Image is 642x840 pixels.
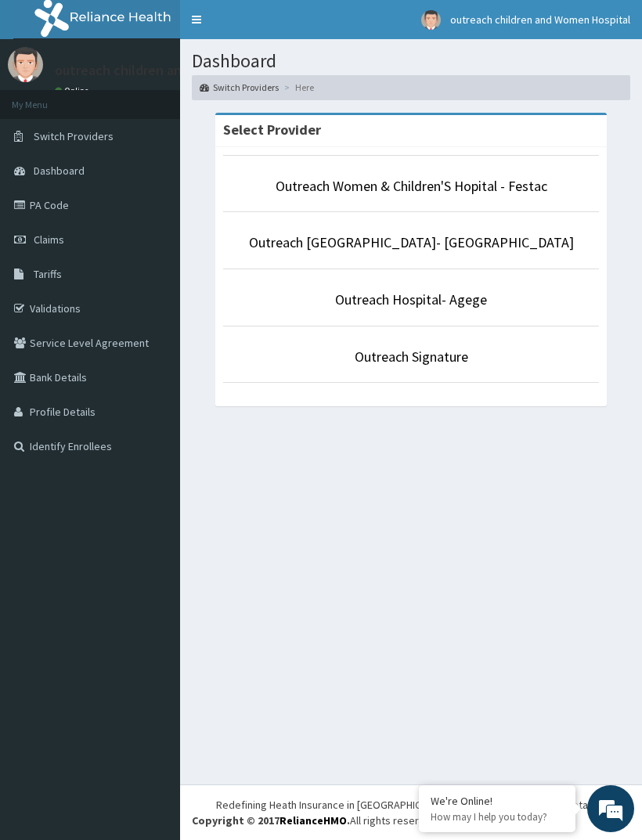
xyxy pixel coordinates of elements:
a: Outreach [GEOGRAPHIC_DATA]- [GEOGRAPHIC_DATA] [249,233,574,251]
span: outreach children and Women Hospital [450,13,630,27]
div: We're Online! [431,794,564,808]
p: How may I help you today? [431,810,564,824]
footer: All rights reserved. [180,784,642,840]
p: outreach children and Women Hospital [55,63,293,78]
img: User Image [421,10,441,30]
a: Outreach Women & Children'S Hopital - Festac [276,177,547,195]
div: Redefining Heath Insurance in [GEOGRAPHIC_DATA] using Telemedicine and Data Science! [216,797,630,813]
h1: Dashboard [192,51,630,71]
a: Outreach Signature [355,348,468,366]
span: Switch Providers [34,129,114,143]
li: Here [280,81,314,94]
img: User Image [8,47,43,82]
strong: Select Provider [223,121,321,139]
a: Switch Providers [200,81,279,94]
strong: Copyright © 2017 . [192,813,350,827]
span: Dashboard [34,164,85,178]
a: Outreach Hospital- Agege [335,290,487,308]
span: Tariffs [34,267,62,281]
a: Online [55,85,92,96]
a: RelianceHMO [280,813,347,827]
span: Claims [34,233,64,247]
